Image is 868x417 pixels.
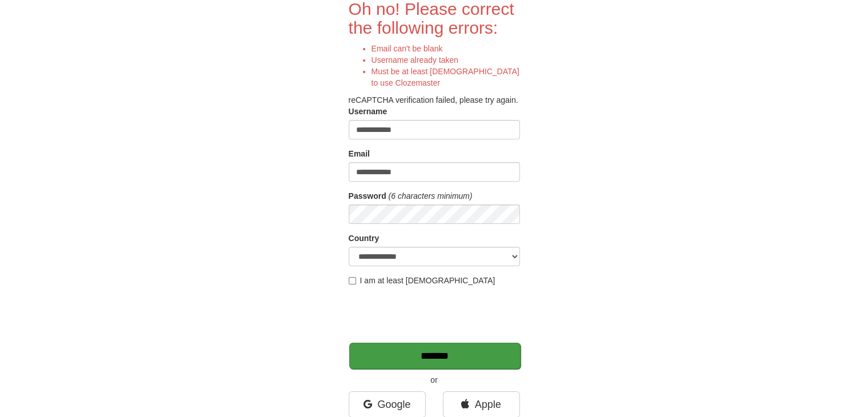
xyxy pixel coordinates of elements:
[349,275,495,286] label: I am at least [DEMOGRAPHIC_DATA]
[349,148,370,159] label: Email
[349,106,387,117] label: Username
[349,232,380,244] label: Country
[349,190,386,202] label: Password
[349,374,520,386] p: or
[389,191,473,201] em: (6 characters minimum)
[349,292,522,336] iframe: reCAPTCHA
[372,54,520,66] li: Username already taken
[372,43,520,54] li: Email can't be blank
[372,66,520,89] li: Must be at least [DEMOGRAPHIC_DATA] to use Clozemaster
[349,277,356,284] input: I am at least [DEMOGRAPHIC_DATA]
